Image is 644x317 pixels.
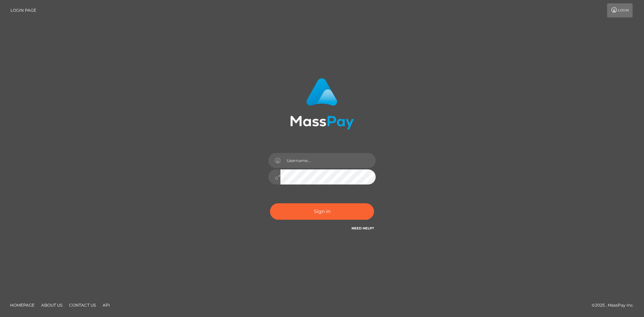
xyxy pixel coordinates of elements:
a: Need Help? [352,226,374,230]
a: Login [607,3,633,17]
a: Homepage [7,300,37,310]
input: Username... [280,153,376,168]
img: MassPay Login [290,78,354,129]
a: API [100,300,113,310]
a: Contact Us [66,300,99,310]
a: About Us [39,300,65,310]
div: © 2025 , MassPay Inc. [592,302,639,309]
button: Sign in [270,203,374,220]
a: Login Page [10,3,36,17]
